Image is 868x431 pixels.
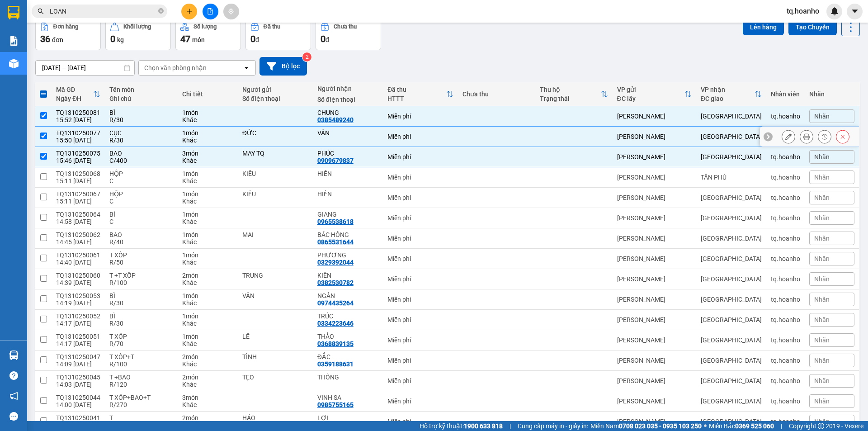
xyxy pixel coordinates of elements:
div: HẢO [242,414,308,422]
div: [GEOGRAPHIC_DATA] [701,153,762,161]
div: [GEOGRAPHIC_DATA] [86,8,178,28]
div: Nhân viên [771,90,800,98]
div: Miễn phí [387,357,453,364]
div: BÌ [109,211,173,218]
div: [PERSON_NAME] [617,275,692,283]
div: [PERSON_NAME] [617,133,692,140]
div: TQ1310250041 [56,414,100,422]
div: Chưa thu [334,24,357,30]
button: Chưa thu0đ [316,18,381,50]
span: 0 [321,33,325,44]
div: 0359188631 [317,360,354,368]
div: R/30 [109,320,173,327]
span: Nhãn [814,296,830,303]
div: [GEOGRAPHIC_DATA] [701,336,762,344]
th: Toggle SortBy [383,82,458,106]
div: R/30 [109,137,173,144]
div: 0909679837 [317,157,354,164]
input: Tìm tên, số ĐT hoặc mã đơn [50,6,156,16]
div: CHUNG [317,109,378,116]
div: Miễn phí [387,174,453,181]
div: Miễn phí [387,153,453,161]
div: TQ1310250075 [56,150,100,157]
th: Toggle SortBy [696,82,766,106]
img: warehouse-icon [9,59,19,68]
div: GIANG [317,211,378,218]
div: tq.hoanho [771,174,800,181]
div: ĐC lấy [617,95,684,102]
img: logo-vxr [8,6,19,19]
div: LÊ [242,333,308,340]
div: 1 món [182,170,233,177]
div: ĐC giao [701,95,755,102]
div: NGÂN [317,292,378,299]
div: [PERSON_NAME] [617,336,692,344]
div: R/30 [109,299,173,307]
span: | [509,421,511,431]
div: Khác [182,259,233,266]
div: Khác [182,381,233,388]
div: [PERSON_NAME] [617,174,692,181]
span: đ [255,36,259,43]
img: warehouse-icon [9,350,19,360]
div: TQ1310250077 [56,129,100,137]
div: BAO [109,231,173,238]
div: Miễn phí [387,275,453,283]
span: đ [325,36,329,43]
div: TQ1310250044 [56,394,100,401]
div: VÂN [242,292,308,299]
span: Nhãn [814,235,830,242]
div: 14:17 [DATE] [56,320,100,327]
div: TQ1310250047 [56,353,100,360]
div: Khác [182,279,233,286]
div: 0965538618 [317,218,354,225]
div: Khác [182,137,233,144]
span: Nhãn [814,255,830,262]
div: [PERSON_NAME] [617,113,692,120]
span: Miền Nam [590,421,702,431]
div: MAY TQ [242,150,308,157]
span: SL [69,57,81,70]
div: 1 món [182,333,233,340]
div: [PERSON_NAME] [617,153,692,161]
div: 15:46 [DATE] [56,157,100,164]
strong: 1900 633 818 [464,422,503,430]
button: caret-down [847,4,863,19]
div: 0329392044 [317,259,354,266]
span: 36 [40,33,50,44]
div: 2 món [182,353,233,360]
div: KIỀU [242,170,308,177]
span: close-circle [158,8,164,14]
div: R/100 [109,360,173,368]
div: 2 món [182,374,233,381]
span: file-add [207,8,213,14]
div: 14:58 [DATE] [56,218,100,225]
div: MAI [242,231,308,238]
span: Miền Bắc [709,421,774,431]
span: đơn [52,36,63,43]
div: T +BAO [109,374,173,381]
div: T XỐP [109,333,173,340]
div: 15:52 [DATE] [56,116,100,123]
div: R/120 [109,381,173,388]
div: 2 món [182,414,233,422]
div: Nhãn [809,90,854,98]
div: T XỐP+T [109,353,173,360]
div: Miễn phí [387,377,453,384]
span: Nhãn [814,316,830,323]
button: plus [181,4,197,19]
div: Đơn hàng [53,24,78,30]
span: message [9,412,18,421]
th: Toggle SortBy [535,82,613,106]
span: question-circle [9,371,18,380]
button: aim [223,4,239,19]
img: solution-icon [9,36,19,46]
div: TẸO [242,374,308,381]
span: Nhãn [814,275,830,283]
div: Khác [182,299,233,307]
span: kg [117,36,124,43]
div: 1 món [182,292,233,299]
div: Chi tiết [182,90,233,98]
div: [PERSON_NAME] [8,8,80,28]
div: 1 món [182,251,233,259]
